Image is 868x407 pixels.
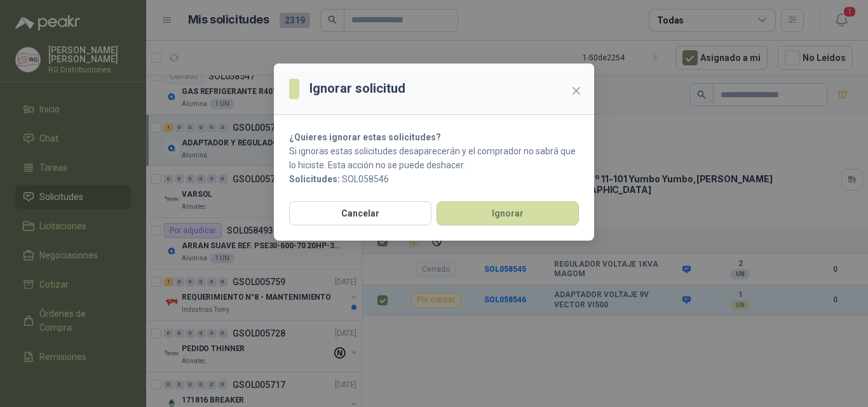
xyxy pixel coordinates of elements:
p: Si ignoras estas solicitudes desaparecerán y el comprador no sabrá que lo hiciste. Esta acción no... [289,144,579,172]
strong: ¿Quieres ignorar estas solicitudes? [289,132,441,142]
button: Close [566,81,587,101]
h3: Ignorar solicitud [309,79,405,98]
span: close [571,86,581,96]
button: Cancelar [289,201,431,225]
b: Solicitudes: [289,174,340,184]
button: Ignorar [437,201,579,225]
p: SOL058546 [289,172,579,186]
